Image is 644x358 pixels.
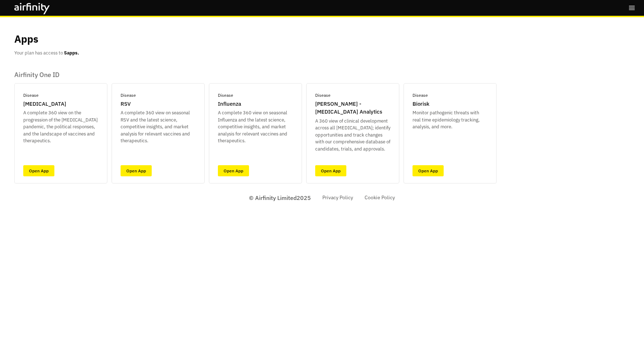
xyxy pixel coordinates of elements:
p: Your plan has access to [14,49,79,57]
p: Monitor pathogenic threats with real time epidemiology tracking, analysis, and more. [413,109,488,130]
a: Open App [315,165,346,176]
p: Disease [121,92,136,99]
a: Open App [218,165,249,176]
p: © Airfinity Limited 2025 [249,194,311,202]
p: Airfinity One ID [14,71,497,79]
p: Disease [23,92,39,99]
a: Open App [23,165,54,176]
p: RSV [121,100,131,108]
p: A complete 360 view on the progression of the [MEDICAL_DATA] pandemic, the political responses, a... [23,109,98,144]
p: Disease [315,92,331,99]
p: Apps [14,32,38,47]
a: Cookie Policy [365,194,395,201]
p: Disease [413,92,428,99]
p: Disease [218,92,233,99]
p: A complete 360 view on seasonal RSV and the latest science, competitive insights, and market anal... [121,109,196,144]
a: Privacy Policy [322,194,353,201]
p: Biorisk [413,100,429,108]
p: A 360 view of clinical development across all [MEDICAL_DATA]; identify opportunities and track ch... [315,118,390,153]
p: Influenza [218,100,241,108]
a: Open App [413,165,444,176]
p: [PERSON_NAME] - [MEDICAL_DATA] Analytics [315,100,390,116]
b: 5 apps. [64,50,79,56]
p: A complete 360 view on seasonal Influenza and the latest science, competitive insights, and marke... [218,109,293,144]
a: Open App [121,165,152,176]
p: [MEDICAL_DATA] [23,100,66,108]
